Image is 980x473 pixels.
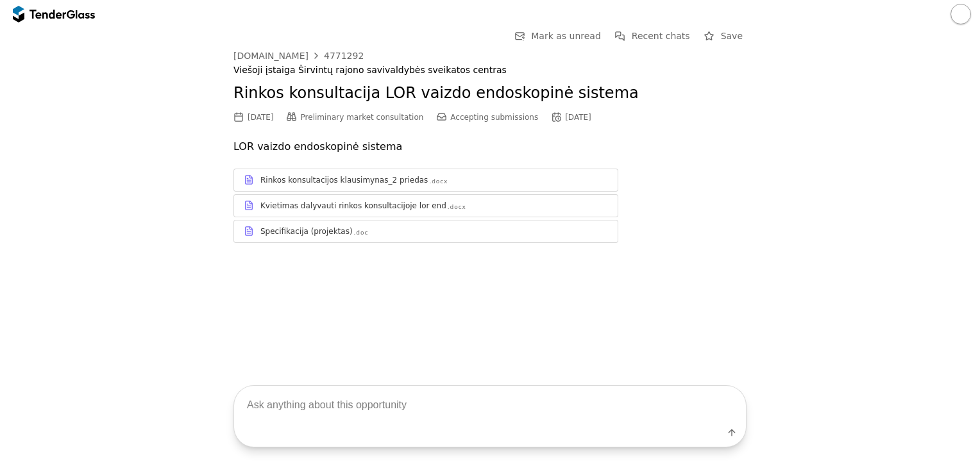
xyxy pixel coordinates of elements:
[233,194,618,217] a: Kvietimas dalyvauti rinkos konsultacijoje lor end.docx
[429,178,448,186] div: .docx
[260,201,446,211] div: Kvietimas dalyvauti rinkos konsultacijoje lor end
[260,175,428,185] div: Rinkos konsultacijos klausimynas_2 priedas
[531,31,601,41] span: Mark as unread
[721,31,743,41] span: Save
[448,203,466,212] div: .docx
[565,113,591,122] div: [DATE]
[450,113,538,122] span: Accepting submissions
[611,28,694,44] button: Recent chats
[233,220,618,243] a: Specifikacija (projektas).doc
[233,138,747,156] p: LOR vaizdo endoskopinė sistema
[260,226,353,236] div: Specifikacija (projektas)
[233,51,364,61] a: [DOMAIN_NAME]4771292
[301,113,424,122] span: Preliminary market consultation
[233,65,747,76] div: Viešoji įstaiga Širvintų rajono savivaldybės sveikatos centras
[354,229,369,237] div: .doc
[248,113,274,122] div: [DATE]
[511,28,605,44] button: Mark as unread
[233,169,618,192] a: Rinkos konsultacijos klausimynas_2 priedas.docx
[700,28,747,44] button: Save
[632,31,690,41] span: Recent chats
[233,51,308,60] div: [DOMAIN_NAME]
[233,83,747,104] h2: Rinkos konsultacija LOR vaizdo endoskopinė sistema
[324,51,364,60] div: 4771292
